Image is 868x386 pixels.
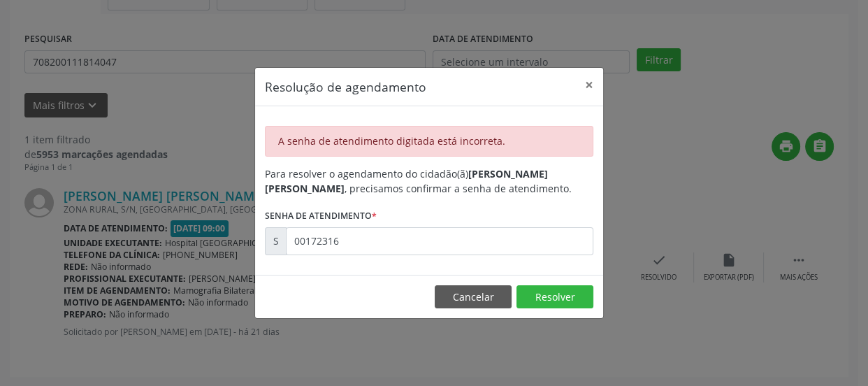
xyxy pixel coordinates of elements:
[516,285,593,309] button: Resolver
[575,68,603,102] button: Close
[265,166,593,196] div: Para resolver o agendamento do cidadão(ã) , precisamos confirmar a senha de atendimento.
[435,285,512,309] button: Cancelar
[265,167,548,195] b: [PERSON_NAME] [PERSON_NAME]
[265,206,377,227] label: Senha de atendimento
[265,126,593,157] div: A senha de atendimento digitada está incorreta.
[265,78,426,96] h5: Resolução de agendamento
[265,227,287,255] div: S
